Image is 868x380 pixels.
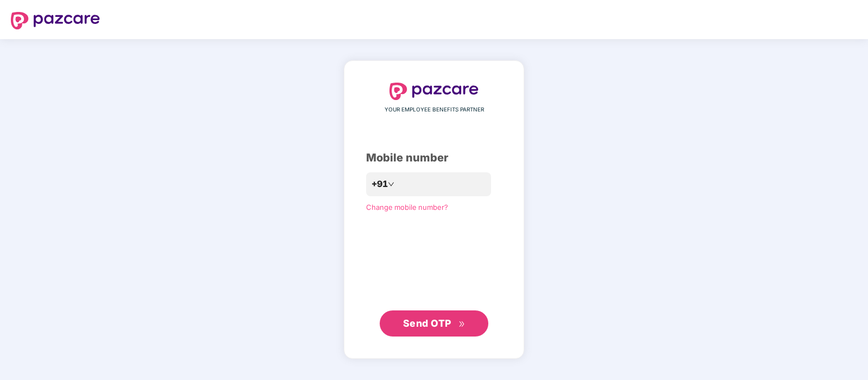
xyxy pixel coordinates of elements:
[11,12,100,29] img: logo
[385,105,484,114] span: YOUR EMPLOYEE BENEFITS PARTNER
[366,203,448,211] a: Change mobile number?
[372,177,388,191] span: +91
[403,317,451,329] span: Send OTP
[380,310,488,337] button: Send OTPdouble-right
[366,149,502,166] div: Mobile number
[389,83,479,100] img: logo
[458,321,466,328] span: double-right
[388,181,394,188] span: down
